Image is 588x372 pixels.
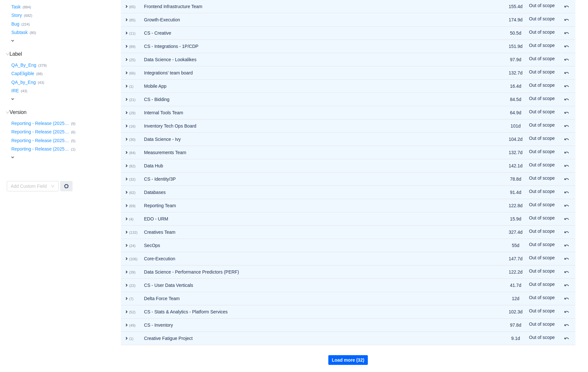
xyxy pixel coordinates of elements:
[71,139,75,143] small: (5)
[505,93,526,106] td: 84.5d
[129,204,136,208] small: (69)
[10,135,71,146] button: Reporting - Release (2025…
[124,4,129,9] span: expand
[141,80,484,93] td: Mobile App
[141,146,484,159] td: Measurements Team
[129,231,138,234] small: (132)
[529,335,555,340] span: Out of scope
[124,84,129,89] span: expand
[529,255,555,260] span: Out of scope
[505,319,526,332] td: 97.8d
[141,186,484,199] td: Databases
[505,305,526,319] td: 102.3d
[129,284,136,287] small: (22)
[529,69,555,74] span: Out of scope
[529,149,555,154] span: Out of scope
[10,127,71,137] button: Reporting - Release (2025…
[129,98,136,102] small: (21)
[529,215,555,220] span: Out of scope
[124,57,129,62] span: expand
[141,159,484,173] td: Data Hub
[505,66,526,80] td: 132.7d
[124,230,129,235] span: expand
[129,217,134,221] small: (4)
[10,86,21,96] button: IRE
[124,336,129,341] span: expand
[129,310,136,314] small: (52)
[529,202,555,207] span: Out of scope
[124,110,129,115] span: expand
[124,176,129,182] span: expand
[529,56,555,61] span: Out of scope
[124,216,129,221] span: expand
[141,173,484,186] td: CS - Identity/3P
[124,30,129,36] span: expand
[141,199,484,212] td: Reporting Team
[505,279,526,292] td: 41.7d
[38,81,44,85] small: (43)
[505,40,526,53] td: 151.9d
[505,226,526,239] td: 327.4d
[129,111,136,115] small: (29)
[529,321,555,327] span: Out of scope
[124,243,129,248] span: expand
[129,270,136,274] small: (39)
[36,72,43,76] small: (88)
[10,60,38,70] button: QA_By_Eng
[6,111,9,114] i: icon: down
[10,51,120,57] h3: Label
[141,53,484,66] td: Data Science - Lookalikes
[505,332,526,345] td: 9.1d
[11,183,48,189] div: Add Custom Field
[141,265,484,279] td: Data Science - Performance Predictors (PERF)
[129,31,136,35] small: (11)
[141,133,484,146] td: Data Science - Ivy
[529,175,555,181] span: Out of scope
[141,239,484,252] td: SecOps
[129,45,136,49] small: (89)
[124,203,129,208] span: expand
[124,309,129,314] span: expand
[129,244,136,248] small: (24)
[529,295,555,300] span: Out of scope
[129,124,136,128] small: (16)
[505,212,526,226] td: 15.9d
[529,96,555,101] span: Out of scope
[505,146,526,159] td: 132.7d
[38,63,47,67] small: (379)
[529,189,555,194] span: Out of scope
[529,229,555,234] span: Out of scope
[529,122,555,128] span: Out of scope
[529,109,555,114] span: Out of scope
[30,31,36,35] small: (80)
[129,164,136,168] small: (82)
[124,150,129,155] span: expand
[10,109,120,116] h3: Version
[129,191,136,195] small: (62)
[141,332,484,345] td: Creative Fatigue Project
[505,173,526,186] td: 78.8d
[21,22,30,26] small: (224)
[505,239,526,252] td: 55d
[10,19,21,29] button: Bug
[51,184,55,189] i: icon: down
[141,93,484,106] td: CS - Bidding
[129,257,138,261] small: (106)
[21,89,27,93] small: (43)
[141,305,484,319] td: CS - Stats & Analytics - Platform Services
[141,106,484,119] td: Internal Tools Team
[10,10,24,21] button: Story
[10,118,71,129] button: Reporting - Release (2025…
[529,282,555,287] span: Out of scope
[124,97,129,102] span: expand
[328,355,368,365] button: Load more (32)
[24,14,32,17] small: (682)
[124,296,129,301] span: expand
[141,40,484,53] td: CS - Integrations - 1P/CDP
[505,53,526,66] td: 97.9d
[141,212,484,226] td: EDO - URM
[10,69,36,79] button: CapEligible
[10,144,71,154] button: Reporting - Release (2025…
[529,29,555,35] span: Out of scope
[10,28,30,38] button: Subtask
